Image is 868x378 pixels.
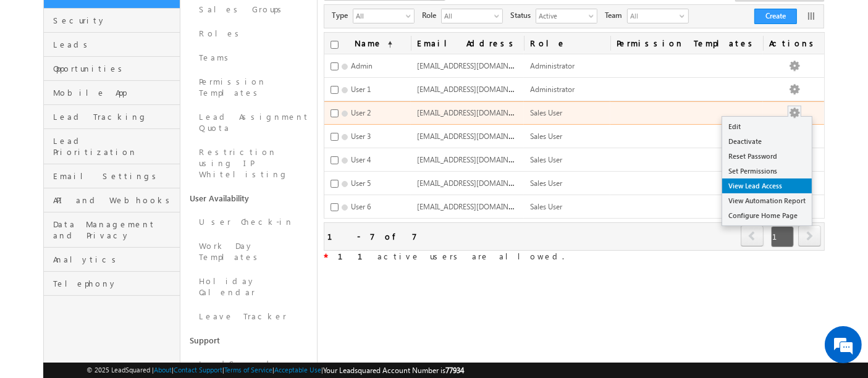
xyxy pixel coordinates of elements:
span: Lead Tracking [53,111,177,122]
span: Leads [53,39,177,50]
a: Support [180,329,317,352]
span: Sales User [530,155,562,164]
a: Telephony [44,272,180,296]
a: Lead Prioritization [44,129,180,164]
span: [EMAIL_ADDRESS][DOMAIN_NAME] [417,83,535,94]
a: View Automation Report [722,193,812,208]
span: 77934 [446,366,465,375]
span: 1 [771,226,794,247]
span: Sales User [530,132,562,141]
em: Start Chat [168,292,224,309]
span: Role [422,10,441,21]
span: User 2 [351,108,371,117]
strong: 11 [338,251,377,261]
span: [EMAIL_ADDRESS][DOMAIN_NAME] [417,107,535,117]
a: About [154,366,172,374]
span: [EMAIL_ADDRESS][DOMAIN_NAME] [417,201,535,211]
span: select [406,12,416,19]
span: select [494,12,504,19]
a: Deactivate [722,134,812,149]
a: Lead Tracking [44,105,180,129]
span: Lead Prioritization [53,135,177,157]
span: Status [510,10,536,21]
span: API and Webhooks [53,195,177,206]
a: Analytics [44,248,180,272]
span: Opportunities [53,63,177,74]
span: Sales User [530,108,562,117]
a: Acceptable Use [275,366,322,374]
span: All [442,9,492,22]
span: select [589,12,599,19]
a: User Availability [180,187,317,210]
a: Work Day Templates [180,234,317,269]
a: User Check-in [180,210,317,234]
a: Data Management and Privacy [44,212,180,248]
div: Minimize live chat window [203,6,232,36]
a: Email Settings [44,164,180,188]
span: (sorted ascending) [382,40,392,49]
a: API and Webhooks [44,188,180,212]
a: Reset Password [722,149,812,164]
a: Role [524,33,610,54]
span: [EMAIL_ADDRESS][DOMAIN_NAME] [417,177,535,188]
a: Leave Tracker [180,304,317,329]
span: Team [605,10,627,21]
span: Actions [763,33,824,54]
span: Administrator [530,85,575,94]
span: Analytics [53,254,177,265]
span: [EMAIL_ADDRESS][DOMAIN_NAME] [417,130,535,141]
span: [EMAIL_ADDRESS][DOMAIN_NAME] [417,60,535,70]
span: All [353,9,404,22]
a: prev [741,227,764,246]
div: 1 - 7 of 7 [327,229,417,243]
span: Security [53,15,177,26]
span: Your Leadsquared Account Number is [324,366,465,375]
span: Sales User [530,202,562,211]
a: Restriction using IP Whitelisting [180,140,317,187]
a: Security [44,9,180,33]
span: [EMAIL_ADDRESS][DOMAIN_NAME] [417,154,535,164]
a: Roles [180,22,317,46]
span: © 2025 LeadSquared | | | | | [87,364,465,376]
a: View Lead Access [722,178,812,193]
img: d_60004797649_company_0_60004797649 [21,65,52,81]
a: Name [348,33,398,54]
span: All [628,9,677,23]
span: Telephony [53,278,177,289]
a: Teams [180,46,317,70]
span: prev [741,225,764,246]
span: Administrator [530,61,575,70]
span: Active [536,9,587,22]
a: Mobile App [44,81,180,105]
a: Terms of Service [225,366,273,374]
button: Create [754,9,797,24]
span: Permission Templates [610,33,763,54]
span: User 3 [351,132,371,141]
span: active users are allowed. [328,251,564,261]
a: Holiday Calendar [180,269,317,304]
a: next [798,227,821,246]
span: User 4 [351,155,371,164]
a: Edit [722,119,812,134]
span: Sales User [530,178,562,188]
a: Email Address [411,33,524,54]
span: User 6 [351,202,371,211]
span: Mobile App [53,87,177,98]
a: Permission Templates [180,70,317,105]
span: Type [332,10,353,21]
span: Data Management and Privacy [53,219,177,241]
span: Admin [351,61,373,70]
span: next [798,225,821,246]
a: Opportunities [44,57,180,81]
span: User 5 [351,178,371,188]
span: Email Settings [53,170,177,182]
span: User 1 [351,85,371,94]
div: Chat with us now [64,65,208,81]
a: Configure Home Page [722,208,812,223]
a: Leads [44,33,180,57]
a: Set Permissions [722,164,812,178]
a: Contact Support [174,366,223,374]
textarea: Type your message and hit 'Enter' [16,114,225,283]
a: Lead Assignment Quota [180,105,317,140]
